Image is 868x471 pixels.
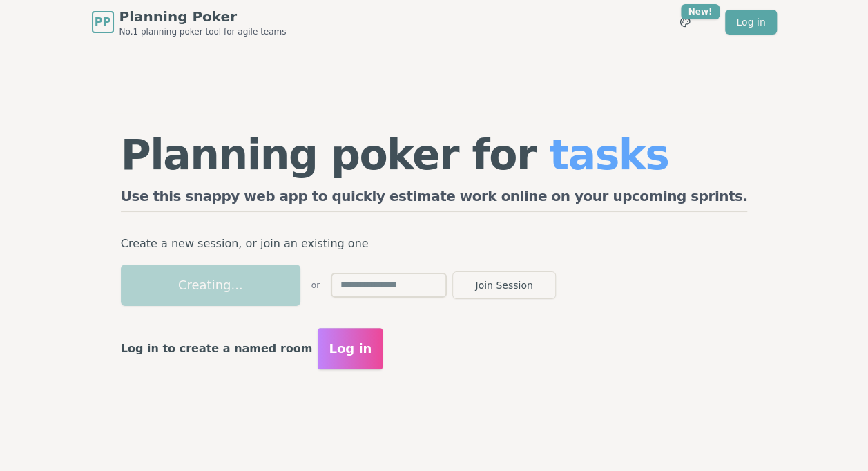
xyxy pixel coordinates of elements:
p: Create a new session, or join an existing one [121,234,748,253]
span: Planning Poker [119,7,287,26]
span: tasks [549,131,668,179]
span: PP [95,14,110,30]
span: or [311,280,320,291]
button: Join Session [452,271,556,299]
p: Log in to create a named room [121,339,313,358]
h2: Use this snappy web app to quickly estimate work online on your upcoming sprints. [121,186,748,212]
button: New! [673,10,697,35]
h1: Planning poker for [121,134,748,175]
div: New! [681,4,720,19]
button: Log in [318,328,383,369]
a: Log in [725,10,776,35]
span: No.1 planning poker tool for agile teams [119,26,287,37]
a: PPPlanning PokerNo.1 planning poker tool for agile teams [92,7,287,37]
span: Log in [329,339,372,358]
